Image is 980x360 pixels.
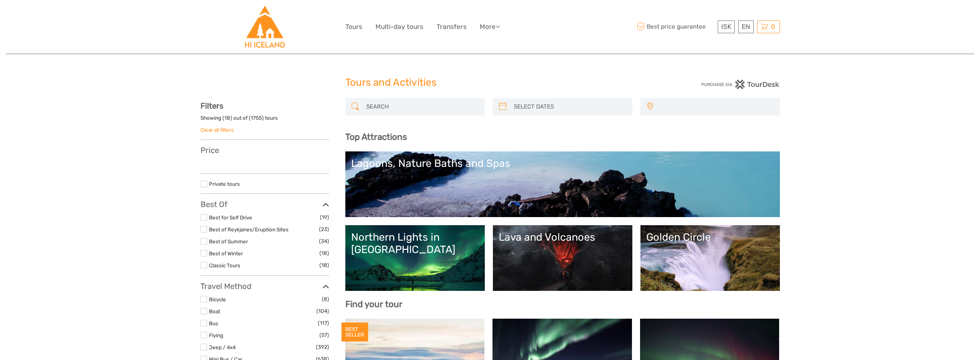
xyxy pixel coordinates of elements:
span: (18) [319,261,329,270]
div: EN [738,20,754,33]
h3: Travel Method [200,282,329,291]
span: (57) [319,331,329,340]
a: More [480,21,500,32]
div: Northern Lights in [GEOGRAPHIC_DATA] [351,231,479,256]
span: ISK [721,23,731,31]
a: Clear all filters [200,127,234,133]
span: (18) [319,249,329,258]
a: Best of Reykjanes/Eruption Sites [209,226,289,233]
div: Lagoons, Nature Baths and Spas [351,157,774,170]
a: Boat [209,308,220,314]
a: Lagoons, Nature Baths and Spas [351,157,774,211]
h3: Price [200,146,329,155]
span: (117) [318,319,329,328]
div: Showing ( ) out of ( ) tours [200,114,329,126]
strong: Filters [200,101,223,110]
a: Golden Circle [646,231,774,285]
h3: Best Of [200,200,329,209]
span: (23) [319,225,329,234]
span: (104) [316,307,329,316]
a: Multi-day tours [375,21,423,32]
b: Find your tour [345,299,403,309]
span: (392) [316,343,329,352]
a: Flying [209,332,223,338]
a: Classic Tours [209,262,240,268]
a: Jeep / 4x4 [209,344,236,350]
label: 18 [224,114,230,122]
a: Lava and Volcanoes [499,231,627,285]
span: (19) [320,213,329,222]
span: 0 [770,23,776,31]
a: Best for Self Drive [209,214,252,221]
input: SEARCH [363,100,481,114]
a: Transfers [436,21,467,32]
a: Bus [209,320,218,326]
a: Best of Summer [209,238,248,245]
a: Best of Winter [209,250,243,256]
a: Northern Lights in [GEOGRAPHIC_DATA] [351,231,479,285]
span: Best price guarantee [635,20,716,33]
img: PurchaseViaTourDesk.png [701,80,780,89]
span: (34) [319,237,329,246]
div: BEST SELLER [341,323,368,342]
a: Private tours [209,181,240,187]
span: (8) [322,295,329,304]
b: Top Attractions [345,132,407,142]
input: SELECT DATES [511,100,628,114]
h1: Tours and Activities [345,76,635,89]
a: Bicycle [209,296,226,302]
img: Hostelling International [244,6,286,48]
label: 1755 [251,114,262,122]
div: Lava and Volcanoes [499,231,627,243]
div: Golden Circle [646,231,774,243]
a: Tours [345,21,362,32]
